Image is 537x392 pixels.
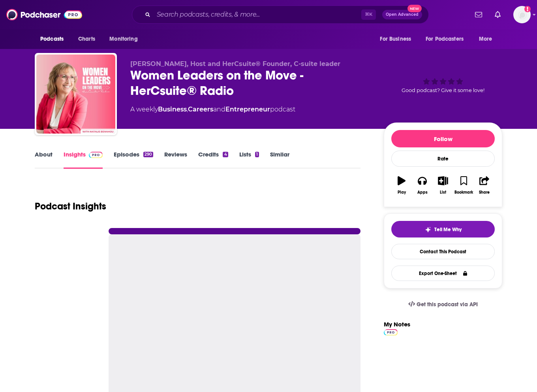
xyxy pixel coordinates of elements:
h1: Podcast Insights [35,200,106,212]
div: Search podcasts, credits, & more... [132,6,429,24]
span: Get this podcast via API [417,301,478,308]
div: Share [479,190,490,195]
button: Open AdvancedNew [382,10,422,19]
button: Share [474,171,495,200]
svg: Add a profile image [524,6,531,12]
a: Credits4 [198,151,228,169]
button: List [433,171,453,200]
a: Similar [270,151,289,169]
img: Podchaser Pro [384,329,398,335]
span: Tell Me Why [434,226,462,233]
span: Charts [78,34,95,45]
img: User Profile [513,6,531,23]
span: , [187,106,188,113]
a: Entrepreneur [225,106,270,113]
a: Show notifications dropdown [492,8,504,21]
button: tell me why sparkleTell Me Why [391,221,495,237]
div: A weekly podcast [130,105,295,114]
button: open menu [104,32,148,47]
span: Logged in as gracemyron [513,6,531,23]
a: About [35,151,53,169]
span: New [407,5,422,12]
div: Rate [391,151,495,167]
div: List [440,190,446,195]
span: For Podcasters [426,34,464,45]
div: Play [398,190,406,195]
img: Women Leaders on the Move - HerCsuite® Radio [36,55,115,134]
span: and [213,106,225,113]
a: Reviews [164,151,187,169]
a: Careers [188,106,213,113]
button: Play [391,171,412,200]
div: Good podcast? Give it some love! [384,60,502,109]
img: Podchaser Pro [89,152,103,158]
button: Show profile menu [513,6,531,23]
button: Apps [412,171,432,200]
a: Business [158,106,187,113]
span: Monitoring [109,34,137,45]
img: Podchaser - Follow, Share and Rate Podcasts [6,7,82,22]
span: Good podcast? Give it some love! [402,87,484,93]
div: Bookmark [454,190,473,195]
button: open menu [473,32,502,47]
img: tell me why sparkle [425,226,431,233]
button: Bookmark [453,171,474,200]
div: Apps [417,190,428,195]
input: Search podcasts, credits, & more... [154,8,361,21]
button: open menu [374,32,421,47]
a: Contact This Podcast [391,244,495,259]
div: 1 [255,152,259,157]
button: open menu [35,32,74,47]
a: Episodes290 [114,151,153,169]
button: open menu [421,32,475,47]
span: Open Advanced [386,13,419,17]
button: Export One-Sheet [391,266,495,281]
span: Podcasts [40,34,64,45]
span: For Business [380,34,411,45]
a: Pro website [384,328,398,335]
label: My Notes [384,320,410,334]
div: 290 [143,152,153,157]
span: More [479,34,492,45]
span: ⌘ K [361,9,376,20]
button: Follow [391,130,495,147]
a: Lists1 [239,151,259,169]
a: Get this podcast via API [402,295,484,314]
a: Charts [73,32,100,47]
span: [PERSON_NAME], Host and HerCsuite® Founder, C-suite leader [130,60,340,68]
a: InsightsPodchaser Pro [64,151,103,169]
div: 4 [223,152,228,157]
a: Show notifications dropdown [472,8,485,21]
